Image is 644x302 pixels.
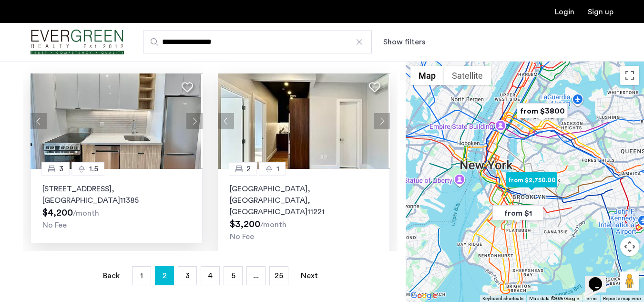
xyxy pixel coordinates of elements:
[31,24,124,60] a: Cazamio Logo
[253,272,259,280] span: ...
[529,296,579,301] span: Map data ©2025 Google
[42,208,73,218] span: $4,200
[218,169,390,255] a: 21[GEOGRAPHIC_DATA], [GEOGRAPHIC_DATA], [GEOGRAPHIC_DATA]11221No Fee
[246,163,251,175] span: 2
[408,290,440,302] a: Open this area in Google Maps (opens a new window)
[208,272,213,280] span: 4
[59,163,63,175] span: 3
[31,24,124,60] img: logo
[163,268,167,283] span: 2
[383,36,425,48] button: Show or hide filters
[218,73,388,169] img: 1999_638557013209499351.jpeg
[620,237,639,256] button: Map camera controls
[140,272,143,280] span: 1
[374,113,390,129] button: Next apartment
[603,295,641,302] a: Report a map error
[102,267,121,285] a: Back
[585,295,597,302] a: Terms (opens in new tab)
[231,272,235,280] span: 5
[489,202,547,224] div: from $1
[620,66,639,85] button: Toggle fullscreen view
[230,183,378,218] p: [GEOGRAPHIC_DATA], [GEOGRAPHIC_DATA] 11221
[31,113,47,129] button: Previous apartment
[444,66,491,85] button: Show satellite imagery
[185,272,190,280] span: 3
[218,113,234,129] button: Previous apartment
[230,219,260,229] span: $3,200
[31,73,201,169] img: 1999_638606367151603202.jpeg
[143,31,372,53] input: Apartment Search
[300,267,319,285] a: Next
[620,271,639,291] button: Drag Pegman onto the map to open Street View
[482,295,523,302] button: Keyboard shortcuts
[31,169,203,243] a: 31.5[STREET_ADDRESS], [GEOGRAPHIC_DATA]11385No Fee
[31,266,390,285] nav: Pagination
[275,272,283,280] span: 25
[410,66,444,85] button: Show street map
[42,183,191,206] p: [STREET_ADDRESS] 11385
[276,163,279,175] span: 1
[502,169,561,191] div: from $2,750.00
[42,221,67,229] span: No Fee
[585,264,615,292] iframe: chat widget
[230,233,254,240] span: No Fee
[588,8,613,16] a: Registration
[89,163,98,175] span: 1.5
[260,221,286,229] sub: /month
[73,209,99,217] sub: /month
[513,100,572,122] div: from $3800
[408,290,440,302] img: Google
[186,113,203,129] button: Next apartment
[555,8,574,16] a: Login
